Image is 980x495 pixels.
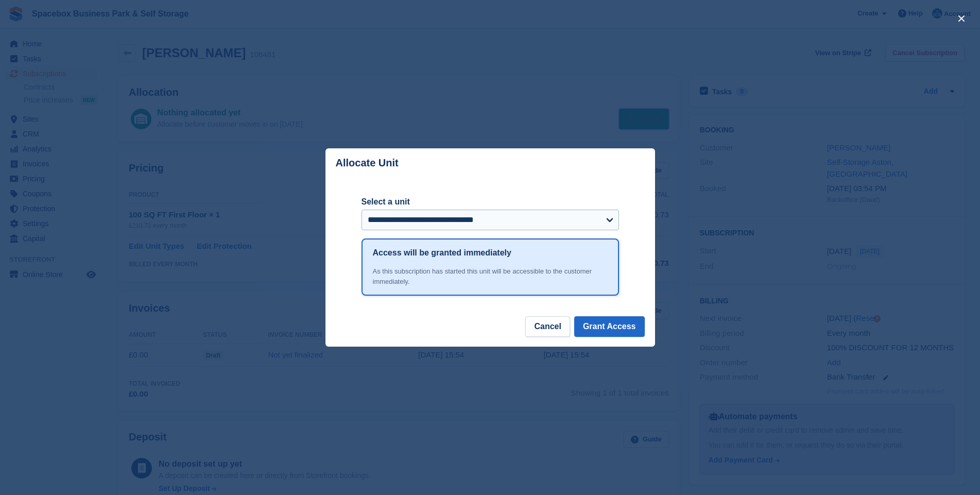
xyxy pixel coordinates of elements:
[953,10,970,27] button: close
[336,157,399,169] p: Allocate Unit
[373,266,608,286] div: As this subscription has started this unit will be accessible to the customer immediately.
[574,316,645,337] button: Grant Access
[525,316,570,337] button: Cancel
[373,247,511,259] h1: Access will be granted immediately
[362,196,619,208] label: Select a unit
